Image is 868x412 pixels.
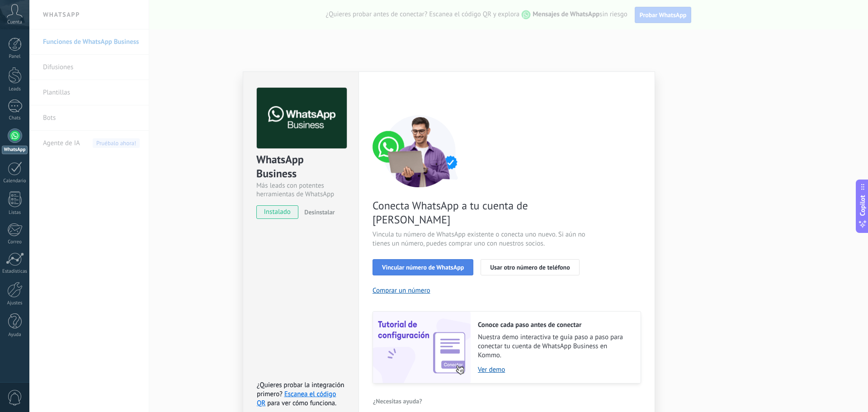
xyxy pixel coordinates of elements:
[2,86,28,92] div: Leads
[373,394,423,408] button: ¿Necesitas ayuda?
[2,269,28,275] div: Estadísticas
[373,230,588,248] span: Vincula tu número de WhatsApp existente o conecta uno nuevo. Si aún no tienes un número, puedes c...
[2,54,28,60] div: Panel
[256,181,345,199] div: Más leads con potentes herramientas de WhatsApp
[257,88,347,149] img: logo_main.png
[490,264,570,270] span: Usar otro número de teléfono
[858,195,867,216] span: Copilot
[373,259,473,275] button: Vincular número de WhatsApp
[373,286,430,295] button: Comprar un número
[2,300,28,306] div: Ajustes
[478,321,632,329] h2: Conoce cada paso antes de conectar
[2,332,28,338] div: Ayuda
[373,398,422,404] span: ¿Necesitas ayuda?
[257,381,344,398] span: ¿Quieres probar la integración primero?
[481,259,579,275] button: Usar otro número de teléfono
[478,365,632,374] a: Ver demo
[373,199,588,227] span: Conecta WhatsApp a tu cuenta de [PERSON_NAME]
[2,210,28,216] div: Listas
[257,390,336,407] a: Escanea el código QR
[2,239,28,245] div: Correo
[301,205,335,219] button: Desinstalar
[256,152,345,181] div: WhatsApp Business
[304,208,335,216] span: Desinstalar
[2,146,28,154] div: WhatsApp
[7,19,22,25] span: Cuenta
[478,333,632,360] span: Nuestra demo interactiva te guía paso a paso para conectar tu cuenta de WhatsApp Business en Kommo.
[373,115,467,187] img: connect number
[257,205,298,219] span: instalado
[382,264,464,270] span: Vincular número de WhatsApp
[267,399,336,407] span: para ver cómo funciona.
[2,178,28,184] div: Calendario
[2,115,28,121] div: Chats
